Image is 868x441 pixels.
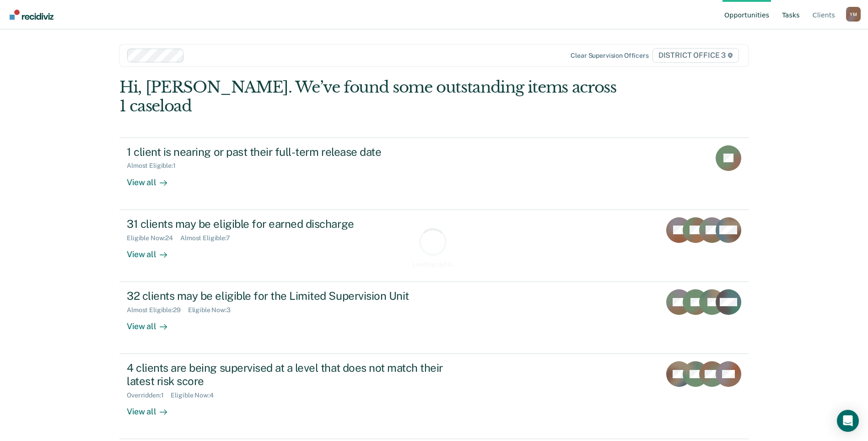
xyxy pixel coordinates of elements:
div: 1 client is nearing or past their full-term release date [127,145,448,159]
div: Overridden : 1 [127,391,171,399]
a: 1 client is nearing or past their full-term release dateAlmost Eligible:1View all [119,138,749,210]
div: Almost Eligible : 29 [127,306,188,314]
div: 32 clients may be eligible for the Limited Supervision Unit [127,289,448,303]
div: 31 clients may be eligible for earned discharge [127,217,448,231]
div: 4 clients are being supervised at a level that does not match their latest risk score [127,361,448,388]
div: Open Intercom Messenger [837,410,859,432]
div: View all [127,399,178,417]
div: Hi, [PERSON_NAME]. We’ve found some outstanding items across 1 caseload [119,78,623,116]
img: Recidiviz [10,10,54,20]
div: Almost Eligible : 7 [180,234,237,242]
div: Eligible Now : 4 [171,391,221,399]
div: Y M [846,7,861,22]
div: Clear supervision officers [571,52,648,60]
div: View all [127,242,178,259]
div: Eligible Now : 24 [127,234,180,242]
a: 4 clients are being supervised at a level that does not match their latest risk scoreOverridden:1... [119,354,749,439]
div: View all [127,170,178,187]
div: Almost Eligible : 1 [127,162,183,170]
div: Eligible Now : 3 [188,306,238,314]
span: DISTRICT OFFICE 3 [652,48,739,63]
div: View all [127,314,178,332]
button: Profile dropdown button [846,7,861,22]
a: 32 clients may be eligible for the Limited Supervision UnitAlmost Eligible:29Eligible Now:3View all [119,282,749,354]
a: 31 clients may be eligible for earned dischargeEligible Now:24Almost Eligible:7View all [119,210,749,282]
